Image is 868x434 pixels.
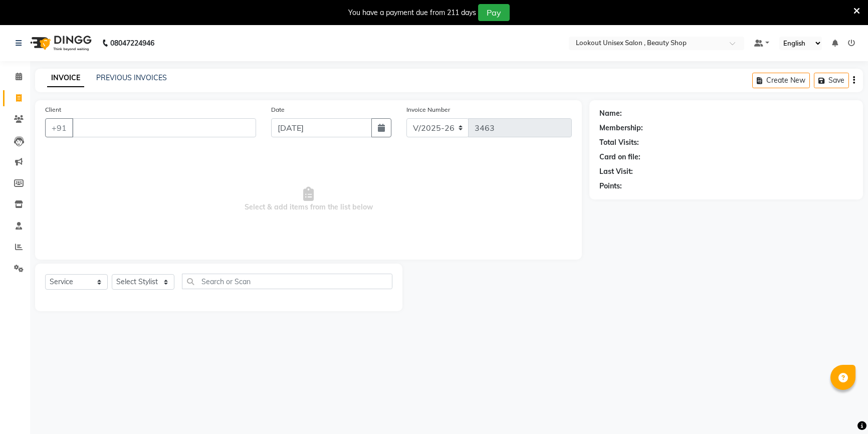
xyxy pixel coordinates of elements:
div: Name: [599,108,622,119]
label: Invoice Number [406,105,450,114]
div: Total Visits: [599,137,639,148]
iframe: chat widget [826,394,858,424]
a: INVOICE [47,69,84,87]
input: Search by Name/Mobile/Email/Code [72,118,256,137]
img: logo [26,29,94,57]
div: Membership: [599,123,643,133]
button: Pay [478,4,510,21]
span: Select & add items from the list below [45,149,572,250]
button: Save [814,73,849,88]
button: +91 [45,118,73,137]
button: Create New [752,73,810,88]
a: PREVIOUS INVOICES [96,73,167,82]
div: Points: [599,181,622,191]
div: Last Visit: [599,166,633,177]
label: Date [271,105,285,114]
div: Card on file: [599,152,640,162]
label: Client [45,105,61,114]
input: Search or Scan [182,274,392,289]
div: You have a payment due from 211 days [348,8,476,18]
b: 08047224946 [110,29,154,57]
